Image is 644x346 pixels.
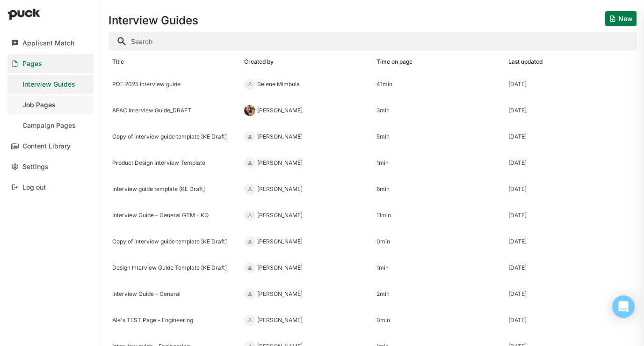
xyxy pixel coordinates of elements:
[376,238,501,245] div: 0min
[112,133,237,140] div: Copy of Interview guide template [KE Draft]
[112,291,237,297] div: Interview Guide - General
[376,291,501,297] div: 2min
[376,133,501,140] div: 5min
[508,133,527,140] div: [DATE]
[257,160,303,166] div: [PERSON_NAME]
[112,265,237,271] div: Design Interview Guide Template [KE Draft]
[257,133,303,140] div: [PERSON_NAME]
[7,96,94,114] a: Job Pages
[257,317,303,324] div: [PERSON_NAME]
[109,15,198,26] h1: Interview Guides
[22,39,74,47] div: Applicant Match
[508,291,527,297] div: [DATE]
[376,186,501,192] div: 6min
[112,107,237,114] div: APAC Interview Guide_DRAFT
[257,186,303,192] div: [PERSON_NAME]
[7,137,94,155] a: Content Library
[7,54,94,73] a: Pages
[612,295,635,318] div: Open Intercom Messenger
[376,160,501,166] div: 1min
[257,107,303,114] div: [PERSON_NAME]
[257,81,300,88] div: Selene Mimbula
[7,75,94,94] a: Interview Guides
[244,59,274,65] div: Created by
[22,60,42,68] div: Pages
[508,238,527,245] div: [DATE]
[376,212,501,219] div: 11min
[257,238,303,245] div: [PERSON_NAME]
[376,81,501,88] div: 41min
[508,81,527,88] div: [DATE]
[22,142,71,150] div: Content Library
[376,59,412,65] div: Time on page
[257,212,303,219] div: [PERSON_NAME]
[22,101,56,109] div: Job Pages
[508,107,527,114] div: [DATE]
[112,238,237,245] div: Copy of Interview guide template [KE Draft]
[257,265,303,271] div: [PERSON_NAME]
[508,212,527,219] div: [DATE]
[112,186,237,192] div: Interview guide template [KE Draft]
[7,116,94,135] a: Campaign Pages
[22,184,46,191] div: Log out
[7,34,94,52] a: Applicant Match
[22,81,75,88] div: Interview Guides
[508,160,527,166] div: [DATE]
[508,186,527,192] div: [DATE]
[22,122,76,130] div: Campaign Pages
[112,81,237,88] div: PDE 2025 Interview guide
[112,59,124,65] div: Title
[605,11,637,26] button: New
[508,59,543,65] div: Last updated
[508,265,527,271] div: [DATE]
[112,160,237,166] div: Product Design Interview Template
[376,317,501,324] div: 0min
[7,157,94,176] a: Settings
[112,317,237,324] div: Ale's TEST Page - Engineering
[257,291,303,297] div: [PERSON_NAME]
[112,212,237,219] div: Interview Guide - General GTM - KQ
[508,317,527,324] div: [DATE]
[376,265,501,271] div: 1min
[22,163,49,171] div: Settings
[376,107,501,114] div: 3min
[109,32,637,51] input: Search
